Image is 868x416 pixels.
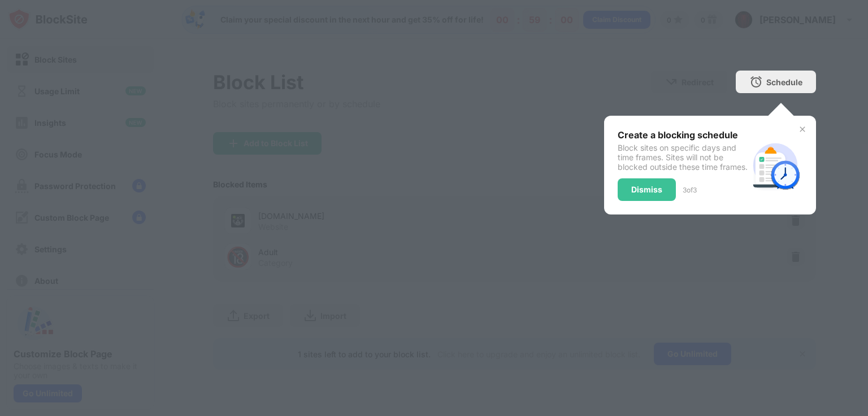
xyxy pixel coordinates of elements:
div: Block sites on specific days and time frames. Sites will not be blocked outside these time frames. [618,143,748,172]
div: Create a blocking schedule [618,129,748,141]
div: 3 of 3 [683,186,697,194]
img: schedule.svg [748,138,802,192]
img: x-button.svg [798,125,807,134]
div: Schedule [766,77,802,87]
div: Dismiss [631,185,662,194]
